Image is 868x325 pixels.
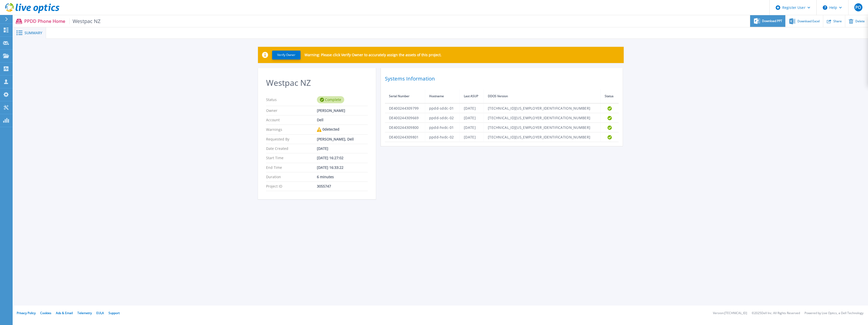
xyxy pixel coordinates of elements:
p: Status [266,96,317,103]
div: 6 minutes [317,175,368,179]
p: Project ID [266,184,317,188]
td: [TECHNICAL_ID][US_EMPLOYER_IDENTIFICATION_NUMBER] [484,113,601,123]
span: Download Excel [797,20,820,23]
th: Serial Number [385,89,425,103]
div: 0 detected [317,127,368,132]
td: ppdd-sddc-01 [425,103,460,113]
td: DE400244309801 [385,132,425,142]
div: [DATE] 16:33:22 [317,166,368,170]
a: Telemetry [77,311,92,315]
td: [TECHNICAL_ID][US_EMPLOYER_IDENTIFICATION_NUMBER] [484,132,601,142]
div: 3055747 [317,184,368,188]
td: [DATE] [460,132,484,142]
td: DE400244309799 [385,103,425,113]
span: Share [833,20,842,23]
h2: Westpac NZ [266,78,368,88]
span: Download PPT [762,19,782,23]
div: [PERSON_NAME] [317,109,368,113]
p: End Time [266,166,317,170]
td: [DATE] [460,123,484,132]
div: Complete [317,96,344,103]
td: ppdd-hvdc-01 [425,123,460,132]
p: Warning: Please click Verify Owner to accurately assign the assets of this project. [305,53,442,57]
p: Owner [266,109,317,113]
th: Last ASUP [460,89,484,103]
td: [TECHNICAL_ID][US_EMPLOYER_IDENTIFICATION_NUMBER] [484,123,601,132]
td: [DATE] [460,103,484,113]
div: [DATE] 16:27:02 [317,156,368,160]
p: Requested By [266,137,317,141]
a: EULA [96,311,104,315]
a: Cookies [40,311,51,315]
h2: Systems Information [385,74,619,83]
p: Date Created [266,147,317,151]
p: Start Time [266,156,317,160]
p: Warnings [266,127,317,132]
div: [PERSON_NAME], Dell [317,137,368,141]
li: Powered by Live Optics, a Dell Technology [805,312,863,315]
td: DE400244309669 [385,113,425,123]
div: Dell [317,118,368,122]
span: Delete [855,20,865,23]
td: [DATE] [460,113,484,123]
td: [TECHNICAL_ID][US_EMPLOYER_IDENTIFICATION_NUMBER] [484,103,601,113]
td: ppdd-hvdc-02 [425,132,460,142]
p: PPDD Phone Home [24,18,101,24]
span: PO [855,5,861,9]
td: ppdd-sddc-02 [425,113,460,123]
span: Westpac NZ [69,18,101,24]
th: DDOS Version [484,89,601,103]
a: Support [108,311,120,315]
th: Hostname [425,89,460,103]
div: [DATE] [317,147,368,151]
a: Privacy Policy [17,311,36,315]
span: Summary [25,31,42,35]
a: Ads & Email [56,311,73,315]
p: Duration [266,175,317,179]
th: Status [600,89,618,103]
td: DE400244309800 [385,123,425,132]
p: Account [266,118,317,122]
li: © 2025 Dell Inc. All Rights Reserved [752,312,800,315]
li: Version: [TECHNICAL_ID] [713,312,747,315]
button: Verify Owner [272,51,300,59]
